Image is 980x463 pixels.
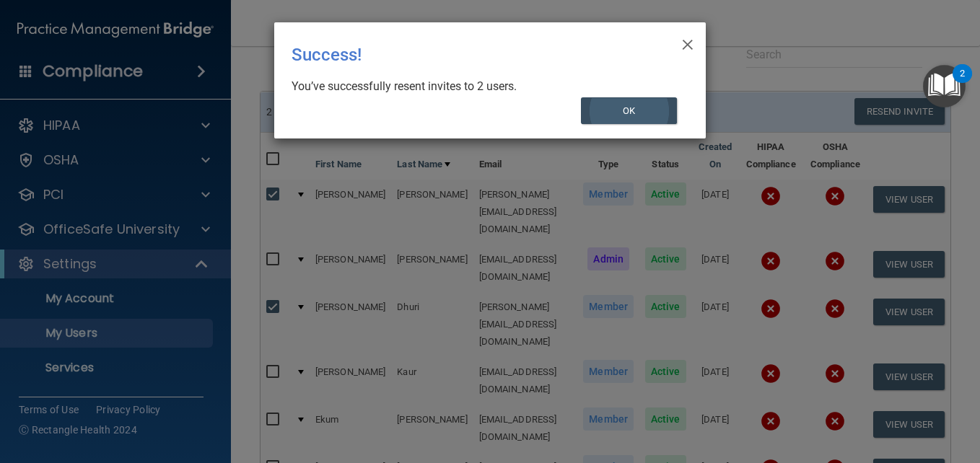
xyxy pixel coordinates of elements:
iframe: Drift Widget Chat Controller [730,361,963,418]
div: Success! [292,34,629,76]
span: × [681,28,694,57]
button: OK [581,97,678,124]
button: Open Resource Center, 2 new notifications [923,65,966,107]
div: 2 [960,74,965,92]
div: You’ve successfully resent invites to 2 users. [292,79,677,94]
